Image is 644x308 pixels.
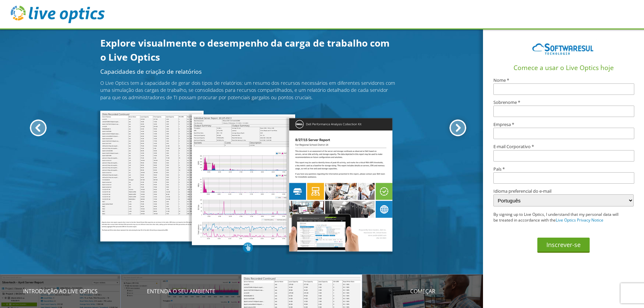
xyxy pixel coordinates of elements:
h1: Comece a usar o Live Optics hoje [486,63,641,73]
h2: Capacidades de criação de relatórios [100,69,395,75]
label: País * [493,167,634,171]
p: By signing up to Live Optics, I understand that my personal data will be treated in accordance wi... [493,212,620,223]
label: E-mail Corporativo * [493,144,634,149]
label: Idioma preferencial do e-mail [493,189,634,193]
img: 0ZiU7fl3jNAAAAAElFTkSuQmCC [530,35,597,62]
a: Live Optics Privacy Notice [556,217,603,223]
img: live_optics_svg.svg [11,6,105,23]
h1: Explore visualmente o desempenho da carga de trabalho com o Live Optics [100,36,395,64]
img: ViewHeaderThree [192,115,295,245]
img: ViewHeaderThree [100,111,204,242]
label: Nome * [493,78,634,82]
img: ViewHeaderThree [289,118,392,252]
label: Sobrenome * [493,100,634,105]
label: Empresa * [493,122,634,127]
p: O Live Optics tem a capacidade de gerar dois tipos de relatórios: um resumo dos recursos necessár... [100,79,395,101]
p: Começar [362,287,483,295]
button: Inscrever-se [537,238,590,253]
p: Entenda o seu ambiente [121,287,241,295]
